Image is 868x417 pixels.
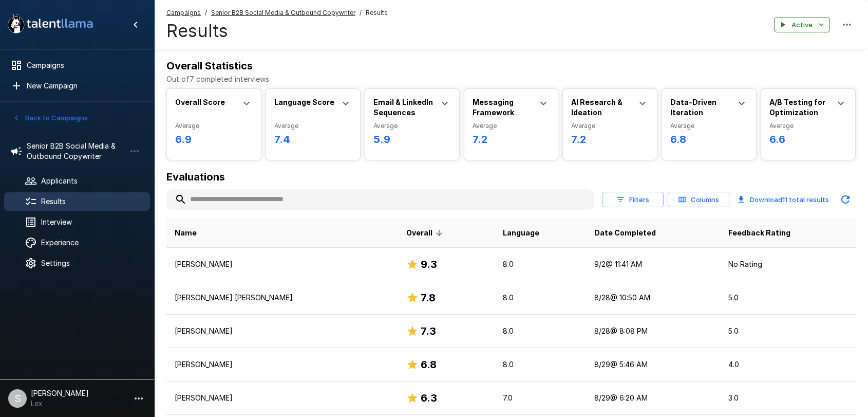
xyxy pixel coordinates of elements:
[473,121,550,131] span: Average
[274,131,352,148] h6: 7.4
[421,323,436,339] h6: 7.3
[586,382,721,415] td: 8/29 @ 6:20 AM
[166,74,856,84] p: Out of 7 completed interviews
[166,171,225,183] b: Evaluations
[166,20,388,42] h4: Results
[366,8,388,18] span: Results
[274,98,334,106] b: Language Score
[421,289,436,306] h6: 7.8
[503,326,577,336] p: 8.0
[360,8,362,18] span: /
[571,121,649,131] span: Average
[503,227,539,239] span: Language
[175,227,197,239] span: Name
[175,359,390,370] p: [PERSON_NAME]
[769,131,847,148] h6: 6.6
[211,9,355,16] u: Senior B2B Social Media & Outbound Copywriter
[728,227,790,239] span: Feedback Rating
[175,121,253,131] span: Average
[571,131,649,148] h6: 7.2
[728,259,847,269] p: No Rating
[586,281,721,315] td: 8/28 @ 10:50 AM
[175,326,390,336] p: [PERSON_NAME]
[473,98,523,127] b: Messaging Framework Development
[733,189,833,210] button: Download11 total results
[373,98,433,117] b: Email & LinkedIn Sequences
[175,259,390,269] p: [PERSON_NAME]
[668,192,729,208] button: Columns
[670,121,748,131] span: Average
[373,131,451,148] h6: 5.9
[166,9,201,16] u: Campaigns
[670,131,748,148] h6: 6.8
[769,121,847,131] span: Average
[175,98,225,106] b: Overall Score
[769,98,825,117] b: A/B Testing for Optimization
[586,348,721,382] td: 8/29 @ 5:46 AM
[503,259,577,269] p: 8.0
[835,189,856,210] button: Updated Today - 2:52 PM
[571,98,622,117] b: AI Research & Ideation
[728,359,847,370] p: 4.0
[594,227,656,239] span: Date Completed
[373,121,451,131] span: Average
[175,293,390,303] p: [PERSON_NAME] [PERSON_NAME]
[406,227,446,239] span: Overall
[175,393,390,403] p: [PERSON_NAME]
[728,326,847,336] p: 5.0
[503,393,577,403] p: 7.0
[586,248,721,281] td: 9/2 @ 11:41 AM
[586,315,721,348] td: 8/28 @ 8:08 PM
[602,192,664,208] button: Filters
[205,8,207,18] span: /
[166,60,253,72] b: Overall Statistics
[175,131,253,148] h6: 6.9
[774,17,830,33] button: Active
[421,390,437,406] h6: 6.3
[473,131,550,148] h6: 7.2
[670,98,716,117] b: Data-Driven Iteration
[728,393,847,403] p: 3.0
[503,359,577,370] p: 8.0
[728,293,847,303] p: 5.0
[421,256,437,273] h6: 9.3
[503,293,577,303] p: 8.0
[274,121,352,131] span: Average
[421,356,437,373] h6: 6.8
